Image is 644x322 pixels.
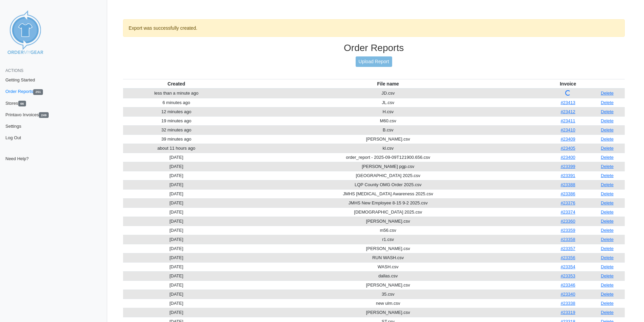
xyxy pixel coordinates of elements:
td: [DATE] [123,162,230,171]
td: [DATE] [123,235,230,244]
a: Delete [601,255,614,260]
td: [PERSON_NAME].csv [230,280,546,290]
a: Delete [601,100,614,105]
td: [DATE] [123,153,230,162]
td: 39 minutes ago [123,134,230,144]
td: [DATE] [123,299,230,308]
td: [DATE] [123,217,230,226]
td: [DATE] [123,271,230,280]
a: Delete [601,164,614,169]
td: B.csv [230,125,546,134]
td: 12 minutes ago [123,107,230,116]
span: 249 [39,112,49,118]
a: Delete [601,292,614,297]
td: JMHS [MEDICAL_DATA] Awareness 2025.csv [230,189,546,198]
td: [PERSON_NAME].csv [230,134,546,144]
td: 32 minutes ago [123,125,230,134]
td: [DATE] [123,280,230,290]
a: Upload Report [356,56,392,67]
a: #23358 [560,237,575,242]
a: Delete [601,200,614,205]
a: Delete [601,127,614,132]
a: Delete [601,282,614,288]
a: #23411 [560,118,575,123]
a: #23410 [560,127,575,132]
a: #23354 [560,264,575,269]
a: #23346 [560,282,575,288]
td: kl.csv [230,144,546,153]
a: #23409 [560,137,575,142]
a: Delete [601,109,614,114]
a: Delete [601,219,614,224]
td: less than a minute ago [123,89,230,98]
td: [DATE] [123,189,230,198]
td: WASH.csv [230,262,546,271]
td: 6 minutes ago [123,98,230,107]
td: [DATE] [123,262,230,271]
a: #23412 [560,109,575,114]
a: #23360 [560,219,575,224]
a: Delete [601,173,614,178]
td: r1.csv [230,235,546,244]
td: JD.csv [230,89,546,98]
a: #23356 [560,255,575,260]
td: order_report - 2025-09-09T121900.656.csv [230,153,546,162]
a: #23353 [560,273,575,278]
a: #23391 [560,173,575,178]
td: [DATE] [123,226,230,235]
td: m56.csv [230,226,546,235]
a: #23413 [560,100,575,105]
td: LQP County OMG Order 2025.csv [230,180,546,189]
a: Delete [601,301,614,306]
td: JMHS New Employee 8-15 9-2 2025.csv [230,198,546,207]
th: Created [123,79,230,89]
a: Delete [601,118,614,123]
a: Delete [601,191,614,196]
td: [DEMOGRAPHIC_DATA] 2025.csv [230,207,546,217]
a: #23338 [560,301,575,306]
a: Delete [601,228,614,233]
a: #23400 [560,155,575,160]
a: #23319 [560,310,575,315]
a: #23405 [560,146,575,151]
a: Delete [601,155,614,160]
td: [DATE] [123,180,230,189]
td: [DATE] [123,253,230,262]
td: [DATE] [123,171,230,180]
td: [PERSON_NAME].csv [230,217,546,226]
td: [DATE] [123,207,230,217]
a: #23376 [560,200,575,205]
th: File name [230,79,546,89]
td: [DATE] [123,198,230,207]
a: Delete [601,310,614,315]
td: [DATE] [123,308,230,317]
td: H.csv [230,107,546,116]
td: about 11 hours ago [123,144,230,153]
td: [GEOGRAPHIC_DATA] 2025.csv [230,171,546,180]
a: Delete [601,264,614,269]
td: 19 minutes ago [123,116,230,125]
span: 251 [33,89,43,95]
h3: Order Reports [123,42,625,54]
a: #23388 [560,182,575,187]
td: 35.csv [230,290,546,299]
a: #23357 [560,246,575,251]
th: Invoice [546,79,590,89]
td: dallas.csv [230,271,546,280]
td: [PERSON_NAME] pgp.csv [230,162,546,171]
td: [PERSON_NAME].csv [230,244,546,253]
td: new ulm.csv [230,299,546,308]
a: Delete [601,209,614,215]
a: #23399 [560,164,575,169]
td: JL.csv [230,98,546,107]
span: 66 [18,101,26,106]
td: M60.csv [230,116,546,125]
a: #23359 [560,228,575,233]
td: RUN WASH.csv [230,253,546,262]
span: Actions [5,68,23,73]
a: #23386 [560,191,575,196]
td: [DATE] [123,244,230,253]
a: #23340 [560,292,575,297]
a: Delete [601,182,614,187]
a: Delete [601,246,614,251]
